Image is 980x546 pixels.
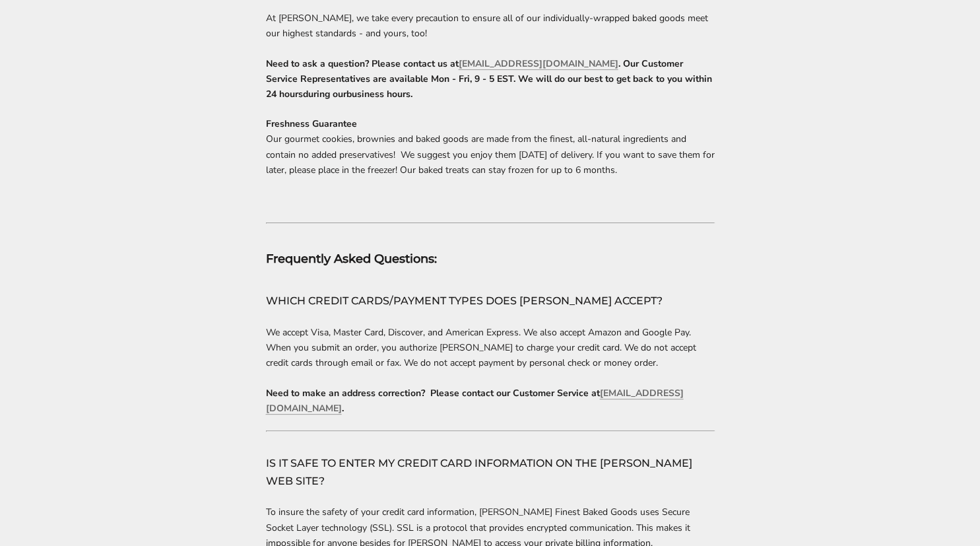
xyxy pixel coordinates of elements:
p: We accept Visa, Master Card, Discover, and American Express. We also accept Amazon and Google Pay... [266,325,715,370]
span: during our [303,88,346,100]
strong: Need to ask a question? Please contact us at [266,57,712,100]
span: At [PERSON_NAME], we take every precaution to ensure all of our individually-wrapped baked goods ... [266,12,708,40]
p: Our gourmet cookies, brownies and baked goods are made from the finest, all-natural ingredients a... [266,116,715,177]
h4: IS IT SAFE TO ENTER MY CREDIT CARD INFORMATION ON THE [PERSON_NAME] WEB SITE? [266,455,715,490]
iframe: Sign Up via Text for Offers [11,496,137,535]
a: [EMAIL_ADDRESS][DOMAIN_NAME] [459,57,618,70]
a: [EMAIL_ADDRESS][DOMAIN_NAME] [266,387,684,415]
span: . Our Customer Service Representatives are available Mon - Fri, 9 - 5 EST. We will do our best to... [266,57,712,100]
h4: WHICH CREDIT CARDS/PAYMENT TYPES DOES [PERSON_NAME] ACCEPT? [266,292,715,310]
strong: Freshness Guarantee [266,118,357,130]
strong: Need to make an address correction? Please contact our Customer Service at . [266,387,684,415]
span: business hours. [346,88,412,100]
strong: Frequently Asked Questions: [266,252,437,266]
